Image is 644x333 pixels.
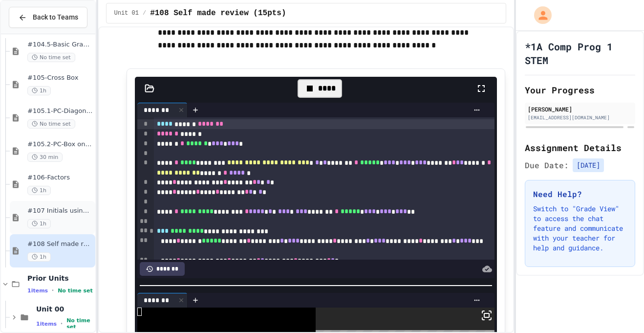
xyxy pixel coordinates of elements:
span: #106-Factors [27,174,93,182]
span: 1h [27,186,51,195]
span: #105.1-PC-Diagonal line [27,107,93,115]
span: 30 min [27,153,63,162]
h1: *1A Comp Prog 1 STEM [525,40,635,67]
span: / [143,9,146,17]
span: #108 Self made review (15pts) [150,7,286,19]
span: Unit 01 [114,9,139,17]
span: No time set [66,317,93,330]
h2: Your Progress [525,83,635,97]
span: No time set [27,53,75,62]
span: Unit 00 [36,305,93,313]
h2: Assignment Details [525,141,635,155]
p: Switch to "Grade View" to access the chat feature and communicate with your teacher for help and ... [533,204,627,253]
h3: Need Help? [533,188,627,200]
span: [DATE] [573,158,604,172]
span: • [52,287,54,294]
span: 1h [27,252,51,262]
span: • [61,320,63,328]
button: Back to Teams [9,7,87,28]
span: No time set [58,288,93,294]
span: 1 items [27,288,48,294]
span: #107 Initials using shapes [27,207,93,215]
span: #105.2-PC-Box on Box [27,140,93,149]
span: Back to Teams [33,12,78,22]
span: 1h [27,86,51,95]
span: #104.5-Basic Graphics Review [27,41,93,49]
span: #108 Self made review (15pts) [27,240,93,248]
span: Prior Units [27,274,93,283]
span: #105-Cross Box [27,74,93,82]
div: [PERSON_NAME] [528,105,632,113]
span: 1 items [36,321,57,327]
div: [EMAIL_ADDRESS][DOMAIN_NAME] [528,114,632,121]
span: 1h [27,219,51,228]
span: Due Date: [525,159,569,171]
span: No time set [27,119,75,129]
div: My Account [524,4,554,26]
